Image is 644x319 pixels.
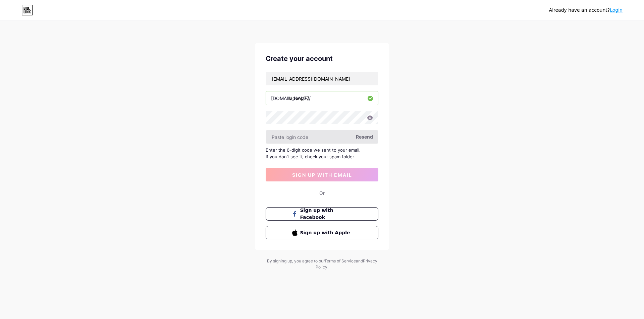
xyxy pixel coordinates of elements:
div: [DOMAIN_NAME]/ [271,95,311,102]
div: Already have an account? [549,7,623,14]
span: Sign up with Apple [300,229,352,236]
button: Sign up with Apple [266,226,378,239]
span: Resend [356,133,373,140]
button: sign up with email [266,168,378,181]
div: Create your account [266,54,378,64]
button: Sign up with Facebook [266,207,378,221]
div: Or [319,189,325,196]
input: Email [266,72,378,85]
a: Terms of Service [324,258,356,263]
div: Enter the 6-digit code we sent to your email. If you don’t see it, check your spam folder. [266,147,378,160]
input: Paste login code [266,130,378,144]
a: Login [610,7,623,13]
input: username [266,91,378,105]
div: By signing up, you agree to our and . [265,258,379,270]
span: Sign up with Facebook [300,207,352,221]
span: sign up with email [292,172,352,178]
